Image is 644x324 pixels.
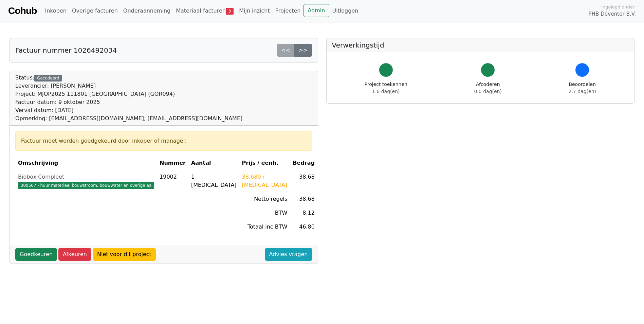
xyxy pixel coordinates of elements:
a: Projecten [273,4,303,18]
a: Overige facturen [69,4,121,18]
th: Prijs / eenh. [239,156,290,170]
div: Gecodeerd [34,75,62,82]
td: Netto regels [239,192,290,206]
div: Factuur moet worden goedgekeurd door inkoper of manager. [21,137,307,145]
th: Omschrijving [15,156,157,170]
a: Uitloggen [329,4,361,18]
td: 8.12 [290,206,317,220]
div: Project: MJOP2025 111801 [GEOGRAPHIC_DATA] (GOR094) [15,90,242,98]
td: 38.68 [290,170,317,192]
div: Beoordelen [569,81,596,95]
span: 1.6 dag(en) [372,89,400,94]
a: Afkeuren [58,248,91,261]
a: Niet voor dit project [93,248,156,261]
div: Status: [15,74,242,123]
span: PHB Deventer B.V. [588,10,636,18]
a: Biobox Compleet300507 - huur materieel bouwstroom, bouwwater en overige aa [18,173,154,189]
td: 19002 [157,170,188,192]
a: Cohub [8,3,37,19]
th: Aantal [188,156,239,170]
div: Project toekennen [365,81,407,95]
a: Mijn inzicht [236,4,273,18]
div: Verval datum: [DATE] [15,106,242,114]
a: Advies vragen [265,248,312,261]
a: Admin [303,4,329,17]
td: BTW [239,206,290,220]
div: Leverancier: [PERSON_NAME] [15,82,242,90]
span: 300507 - huur materieel bouwstroom, bouwwater en overige aa [18,182,154,189]
a: Goedkeuren [15,248,57,261]
a: >> [294,44,312,57]
td: Totaal inc BTW [239,220,290,234]
span: 2.7 dag(en) [569,89,596,94]
span: 3 [226,8,234,15]
th: Bedrag [290,156,317,170]
h5: Verwerkingstijd [332,41,629,49]
a: Onderaanneming [121,4,173,18]
a: Inkopen [42,4,69,18]
div: Biobox Compleet [18,173,154,181]
h5: Factuur nummer 1026492034 [15,46,117,54]
td: 38.68 [290,192,317,206]
span: Ingelogd onder: [601,4,636,10]
div: Factuur datum: 9 oktober 2025 [15,98,242,106]
a: Materiaal facturen3 [173,4,236,18]
div: 1 [MEDICAL_DATA] [191,173,237,189]
div: 38.680 / [MEDICAL_DATA] [242,173,288,189]
td: 46.80 [290,220,317,234]
div: Afcoderen [474,81,502,95]
span: 0.0 dag(en) [474,89,502,94]
th: Nummer [157,156,188,170]
div: Opmerking: [EMAIL_ADDRESS][DOMAIN_NAME]; [EMAIL_ADDRESS][DOMAIN_NAME] [15,114,242,123]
